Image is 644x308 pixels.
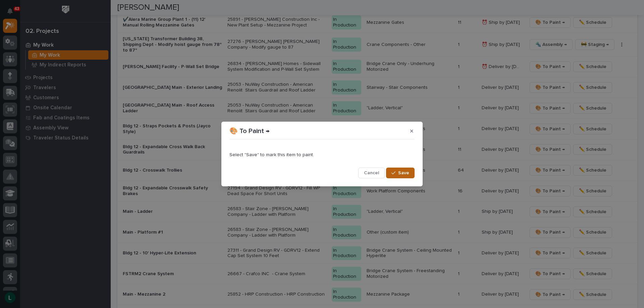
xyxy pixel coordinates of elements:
button: Cancel [358,168,385,178]
p: 🎨 To Paint → [229,127,270,135]
button: Save [386,168,415,178]
p: Select "Save" to mark this item to paint. [229,152,415,158]
span: Cancel [364,170,379,176]
span: Save [398,170,409,176]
